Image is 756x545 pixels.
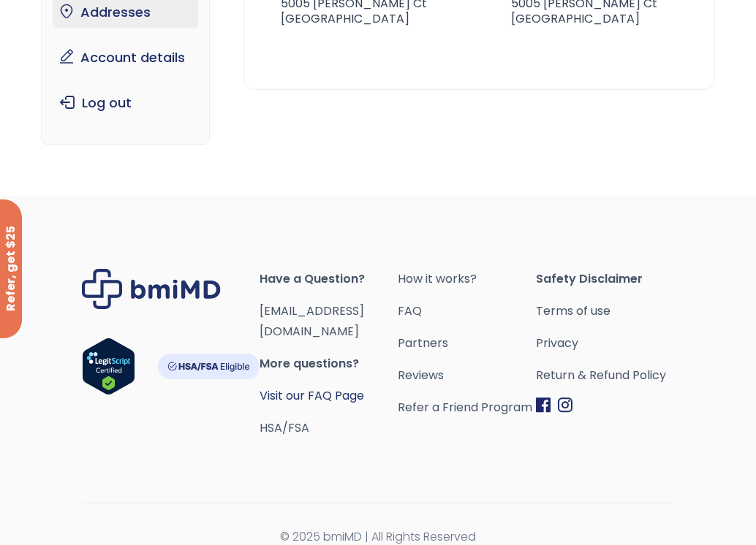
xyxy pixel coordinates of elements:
[53,88,197,118] a: Log out
[536,397,551,413] img: Facebook
[536,365,674,386] a: Return & Refund Policy
[157,354,260,379] img: HSA-FSA
[82,338,135,402] a: Verify LegitScript Approval for www.bmimd.com
[536,269,674,289] span: Safety Disclaimer
[536,301,674,321] a: Terms of use
[398,269,536,289] a: How it works?
[398,301,536,321] a: FAQ
[260,419,309,436] a: HSA/FSA
[82,269,221,309] img: Brand Logo
[398,333,536,354] a: Partners
[260,354,398,374] span: More questions?
[53,42,197,73] a: Account details
[536,333,674,354] a: Privacy
[398,397,536,418] a: Refer a Friend Program
[260,302,364,340] a: [EMAIL_ADDRESS][DOMAIN_NAME]
[260,269,398,289] span: Have a Question?
[260,387,364,404] a: Visit our FAQ Page
[82,338,135,395] img: Verify Approval for www.bmimd.com
[558,397,572,413] img: Instagram
[398,365,536,386] a: Reviews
